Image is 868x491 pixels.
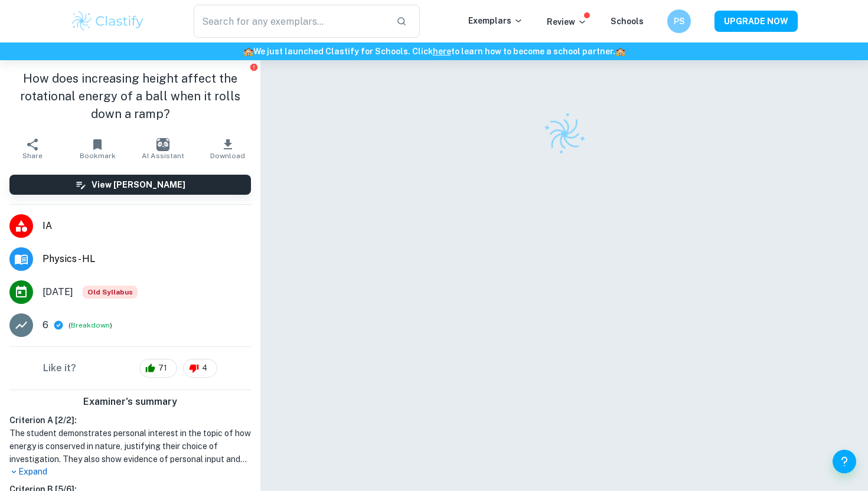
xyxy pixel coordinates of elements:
span: Bookmark [80,152,116,160]
button: Bookmark [65,132,130,165]
h1: The student demonstrates personal interest in the topic of how energy is conserved in nature, jus... [9,427,251,466]
button: View [PERSON_NAME] [9,175,251,195]
span: [DATE] [43,285,73,299]
button: Download [195,132,260,165]
h6: View [PERSON_NAME] [92,178,185,191]
span: IA [43,219,251,233]
button: Report issue [249,63,258,71]
span: ( ) [68,320,112,331]
p: Exemplars [468,14,523,27]
h6: PS [673,15,686,28]
p: Expand [9,466,251,478]
p: 6 [43,318,48,332]
h6: Examiner's summary [5,395,256,409]
div: 71 [139,359,177,378]
button: UPGRADE NOW [714,11,798,32]
span: Old Syllabus [83,286,138,299]
a: here [433,47,451,56]
button: AI Assistant [130,132,195,165]
span: AI Assistant [142,152,184,160]
div: Starting from the May 2025 session, the Physics IA requirements have changed. It's OK to refer to... [83,286,138,299]
h6: Criterion A [ 2 / 2 ]: [9,414,251,427]
span: 4 [195,362,214,374]
button: Breakdown [71,320,110,330]
a: Schools [611,17,644,26]
img: AI Assistant [156,138,169,151]
img: Clastify logo [70,9,145,33]
img: Clastify logo [536,106,593,163]
button: PS [667,9,691,33]
h6: We just launched Clastify for Schools. Click to learn how to become a school partner. [2,45,866,58]
div: 4 [183,359,217,378]
span: 71 [152,362,174,374]
h6: Like it? [43,361,76,375]
input: Search for any exemplars... [194,5,387,38]
span: Physics - HL [43,252,251,266]
button: Help and Feedback [833,450,856,473]
span: 🏫 [243,47,253,56]
span: Share [22,152,43,160]
span: Download [210,152,245,160]
p: Review [547,15,587,28]
span: 🏫 [615,47,625,56]
h1: How does increasing height affect the rotational energy of a ball when it rolls down a ramp? [9,70,251,123]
